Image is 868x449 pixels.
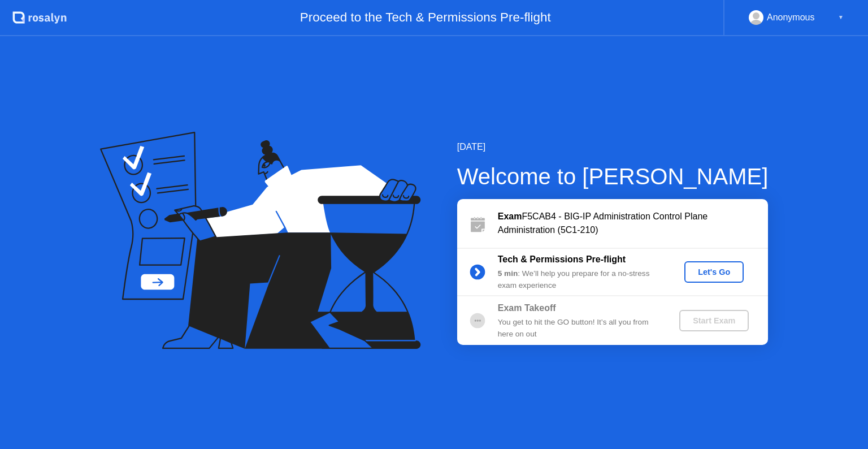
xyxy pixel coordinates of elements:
button: Start Exam [679,310,749,331]
div: ▼ [838,10,844,25]
b: 5 min [498,269,518,278]
b: Exam Takeoff [498,303,556,313]
div: F5CAB4 - BIG-IP Administration Control Plane Administration (5C1-210) [498,210,768,237]
div: You get to hit the GO button! It’s all you from here on out [498,317,661,340]
div: Let's Go [689,267,739,277]
div: Welcome to [PERSON_NAME] [457,159,769,193]
div: Anonymous [767,10,815,25]
button: Let's Go [684,261,744,283]
div: Start Exam [684,316,744,325]
b: Exam [498,211,522,221]
b: Tech & Permissions Pre-flight [498,254,626,264]
div: : We’ll help you prepare for a no-stress exam experience [498,268,661,291]
div: [DATE] [457,140,769,154]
